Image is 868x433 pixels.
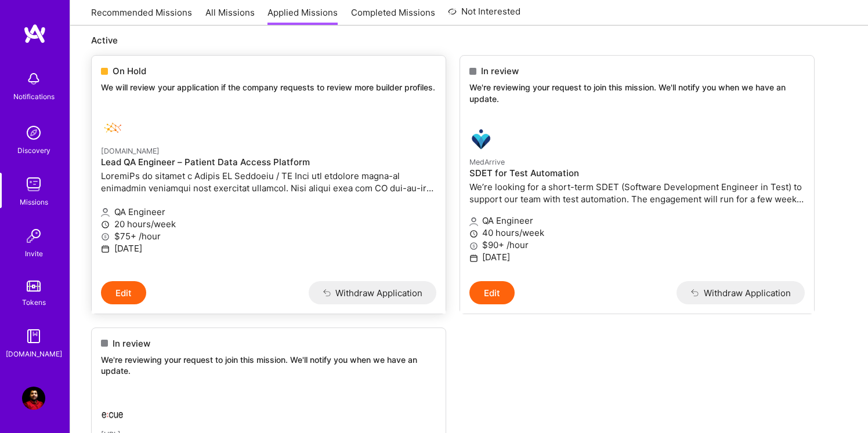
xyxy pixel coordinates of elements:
[91,6,192,26] a: Recommended Missions
[101,242,436,254] p: [DATE]
[469,239,805,251] p: $90+ /hour
[20,196,48,208] div: Missions
[22,387,45,410] img: User Avatar
[469,227,805,239] p: 40 hours/week
[19,387,48,410] a: User Avatar
[469,128,493,151] img: MedArrive company logo
[6,348,62,360] div: [DOMAIN_NAME]
[22,224,45,248] img: Invite
[101,220,110,229] i: icon Clock
[101,82,436,93] p: We will review your application if the company requests to review more builder profiles.
[469,242,478,250] i: icon MoneyGray
[267,6,338,26] a: Applied Missions
[13,90,55,103] div: Notifications
[91,34,847,46] p: Active
[101,400,124,423] img: Ecue.ai company logo
[101,230,436,242] p: $75+ /hour
[469,217,478,226] i: icon Applicant
[17,144,50,157] div: Discovery
[101,147,160,155] small: [DOMAIN_NAME]
[481,65,519,77] span: In review
[101,232,110,241] i: icon MoneyGray
[351,6,435,26] a: Completed Missions
[205,6,255,26] a: All Missions
[101,157,436,168] h4: Lead QA Engineer – Patient Data Access Platform
[27,281,41,292] img: tokens
[22,67,45,90] img: bell
[101,206,436,218] p: QA Engineer
[101,218,436,230] p: 20 hours/week
[309,281,437,304] button: Withdraw Application
[469,281,515,304] button: Edit
[469,168,805,179] h4: SDET for Test Automation
[101,117,124,140] img: Healthex.io company logo
[92,107,446,282] a: Healthex.io company logo[DOMAIN_NAME]Lead QA Engineer – Patient Data Access PlatformLoremiPs do s...
[23,23,46,44] img: logo
[469,181,805,205] p: We’re looking for a short-term SDET (Software Development Engineer in Test) to support our team w...
[22,121,45,144] img: discovery
[469,254,478,263] i: icon Calendar
[101,170,436,194] p: LoremiPs do sitamet c Adipis EL Seddoeiu / TE Inci utl etdolore magna-al enimadmin veniamqui nost...
[469,158,505,166] small: MedArrive
[101,208,110,217] i: icon Applicant
[25,248,43,260] div: Invite
[101,245,110,253] i: icon Calendar
[448,5,520,26] a: Not Interested
[460,118,814,281] a: MedArrive company logoMedArriveSDET for Test AutomationWe’re looking for a short-term SDET (Softw...
[469,82,805,104] p: We're reviewing your request to join this mission. We'll notify you when we have an update.
[677,281,805,304] button: Withdraw Application
[113,337,150,350] span: In review
[22,325,45,348] img: guide book
[22,296,46,308] div: Tokens
[469,230,478,238] i: icon Clock
[101,281,146,304] button: Edit
[113,65,146,77] span: On Hold
[469,214,805,227] p: QA Engineer
[22,173,45,196] img: teamwork
[469,251,805,263] p: [DATE]
[101,354,436,377] p: We're reviewing your request to join this mission. We'll notify you when we have an update.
